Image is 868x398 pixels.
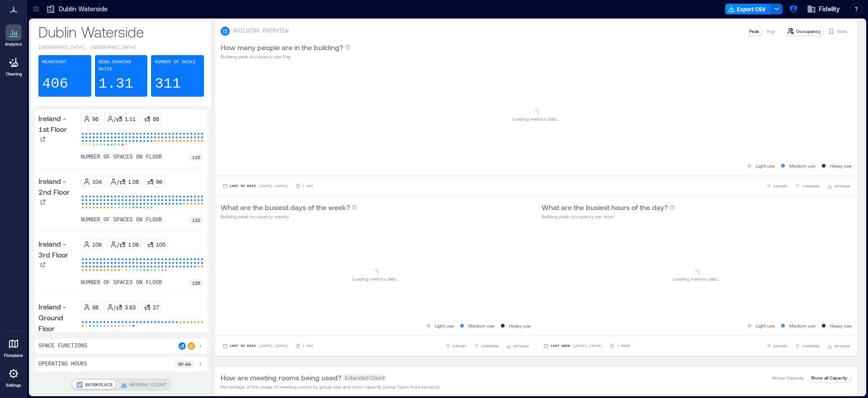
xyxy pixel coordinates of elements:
p: 1.31 [99,75,133,93]
span: COMPARE [802,343,820,349]
button: OPTIONS [825,182,852,191]
button: COMPARE [793,182,821,191]
p: 106 [92,241,102,248]
p: number of spaces on floor [81,279,162,286]
p: 1 Day [302,343,313,349]
p: How many people are in the building? [221,42,343,53]
p: 3.63 [125,304,136,311]
p: Loading metrics data ... [352,275,400,282]
p: Medium use [468,322,495,329]
p: 1.06 [128,241,139,248]
p: What are the busiest hours of the day? [542,202,668,213]
p: 27 [153,304,159,311]
p: Ireland - Ground Floor [38,301,77,334]
p: number of spaces on floor [81,154,162,161]
p: Cleaning [6,71,22,77]
button: OPTIONS [825,342,852,351]
p: Building peak occupancy per Day [221,53,350,60]
a: Analytics [2,22,25,50]
p: 126 [192,279,200,286]
p: Occupancy [796,28,821,35]
button: EXPORT [764,182,789,191]
p: What are the busiest days of the week? [221,202,350,213]
p: Ireland - 1st Floor [38,113,77,135]
p: Operating Hours [38,361,87,368]
button: Last 90 Days |[DATE]-[DATE] [221,342,290,351]
p: Medium use [789,322,816,329]
span: OPTIONS [834,343,850,349]
p: Visits [837,28,847,35]
p: 1.08 [128,178,139,185]
button: COMPARE [793,342,821,351]
p: Number of Desks [155,59,195,66]
p: Avg [766,28,774,35]
p: Dublin Waterside [38,23,204,41]
p: number of spaces on floor [81,216,162,224]
p: / [117,241,119,248]
p: Ireland - 2nd Floor [38,176,77,197]
span: EXPORT [774,343,788,349]
p: 406 [42,75,68,93]
p: / [114,304,116,311]
p: 1.11 [125,115,136,122]
span: COMPARE [481,343,499,349]
span: Extended Count [343,374,387,381]
p: [GEOGRAPHIC_DATA], [GEOGRAPHIC_DATA] [38,44,204,52]
p: GENERAL COUNT [129,381,166,388]
p: Space Functions [38,342,87,350]
span: OPTIONS [834,183,850,189]
p: Headcount [42,59,66,66]
p: Desk-sharing ratio [99,59,144,73]
p: 96 [156,178,162,185]
p: Light use [435,322,454,329]
span: EXPORT [453,343,467,349]
button: EXPORT [443,342,468,351]
p: 1 Day [302,183,313,189]
button: Export CSV [725,4,771,14]
p: Medium use [789,162,816,169]
p: 5p - 9a [178,361,191,368]
p: Dublin Waterside [59,5,108,14]
button: OPTIONS [504,342,531,351]
p: Ireland - 3rd Floor [38,239,77,260]
p: Analytics [5,42,22,47]
p: Building peak occupancy weekly [221,213,357,220]
p: BUILDING OVERVIEW [233,28,288,35]
span: Fidelity [819,5,840,14]
p: Building peak occupancy per Hour [542,213,675,220]
p: Show all Capacity [811,374,847,381]
p: Peak [749,28,759,35]
p: 98 [92,304,99,311]
p: Heavy use [509,322,531,329]
button: Fidelity [804,2,843,16]
button: COMPARE [472,342,500,351]
p: WORKPLACE [85,381,113,388]
p: Percentage of the usage of meeting rooms by group size and room capacity (using Open Area sensors) [221,383,439,390]
button: Last 90 Days |[DATE]-[DATE] [221,182,290,191]
p: Group Capacity [772,374,804,381]
p: Light use [756,322,775,329]
p: Heavy use [830,322,852,329]
p: 122 [192,216,200,224]
a: Floorplans [1,333,26,361]
button: Last Week |[DATE]-[DATE] [542,342,604,351]
p: Heavy use [830,162,852,169]
p: Loading metrics data ... [673,275,721,282]
p: Floorplans [4,353,23,358]
span: COMPARE [802,183,820,189]
a: Settings [3,363,24,391]
p: Loading metrics data ... [513,115,560,122]
a: Cleaning [2,52,25,80]
span: EXPORT [774,183,788,189]
span: OPTIONS [513,343,529,349]
p: / [117,178,119,185]
p: Light use [756,162,775,169]
p: 98 [92,115,99,122]
p: 88 [153,115,159,122]
p: / [114,115,116,122]
p: 115 [192,154,200,161]
p: Settings [6,383,21,388]
p: 311 [155,75,181,93]
p: 104 [92,178,102,185]
p: How are meeting rooms being used? [221,372,341,383]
